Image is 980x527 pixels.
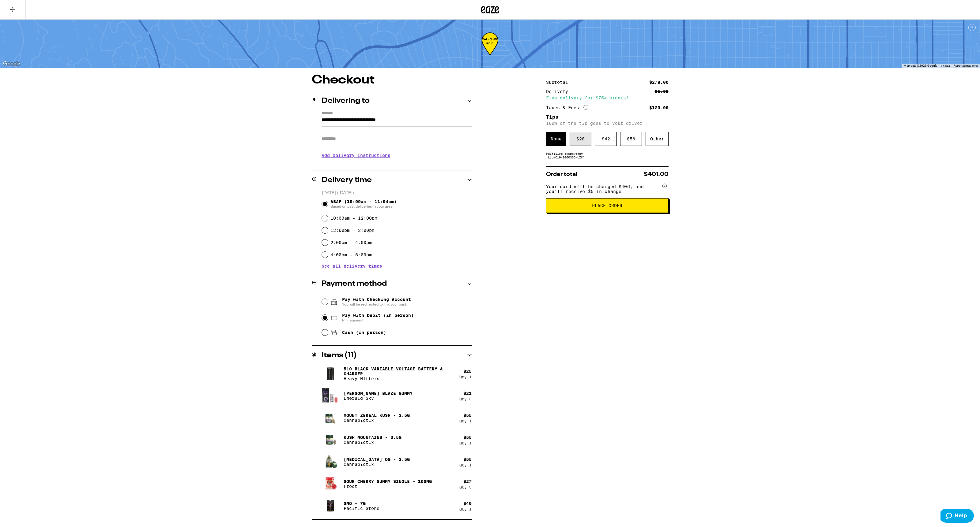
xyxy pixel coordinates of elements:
[463,457,472,462] div: $ 55
[322,388,339,404] img: Emerald Sky - Berry Blaze Gummy
[546,132,566,146] div: None
[546,105,588,110] div: Taxes & Fees
[655,89,669,94] div: $5.00
[344,391,413,396] p: [PERSON_NAME] Blaze Gummy
[322,352,357,359] h2: Items ( 11 )
[344,435,401,440] p: Kush Mountains - 3.5g
[322,148,472,162] h3: Add Delivery Instructions
[463,479,472,484] div: $ 27
[459,463,472,467] div: Qty: 1
[344,479,432,484] p: Sour Cherry Gummy Single - 100mg
[459,441,472,445] div: Qty: 1
[649,106,669,110] div: $123.00
[330,204,397,209] span: Based on past deliveries in your area
[459,375,472,379] div: Qty: 1
[322,264,382,268] button: See all delivery times
[904,64,937,67] span: Map data ©2025 Google
[482,37,498,60] div: 54-109 min
[595,132,617,146] div: $ 42
[322,190,472,196] p: [DATE] ([DATE])
[463,391,472,396] div: $ 21
[322,497,339,514] img: Pacific Stone - GMO - 7g
[330,199,397,209] span: ASAP (10:09am - 11:04am)
[546,89,572,94] div: Delivery
[646,132,669,146] div: Other
[322,162,472,167] p: We'll contact you at [PHONE_NUMBER] when we arrive
[644,172,669,177] span: $401.00
[322,280,387,288] h2: Payment method
[344,506,379,511] p: Pacific Stone
[463,413,472,418] div: $ 55
[322,365,339,382] img: Heavy Hitters - 510 Black Variable Voltage Battery & Charger
[940,509,974,524] iframe: Opens a widget where you can find more information
[322,477,339,491] img: Froot - Sour Cherry Gummy Single - 100mg
[546,152,669,159] div: Fulfilled by Growcery (Lic# C10-0000336-LIC )
[459,507,472,511] div: Qty: 1
[941,64,950,68] a: Terms
[330,252,372,257] label: 4:00pm - 6:00pm
[344,501,379,506] p: GMO - 7g
[322,97,370,105] h2: Delivering to
[2,60,22,68] a: Open this area in Google Maps (opens a new window)
[330,216,377,221] label: 10:00am - 12:00pm
[546,80,572,84] div: Subtotal
[322,453,339,470] img: Cannabiotix - Jet Lag OG - 3.5g
[344,366,454,376] p: 510 Black Variable Voltage Battery & Charger
[322,409,339,426] img: Cannabiotix - Mount Zereal Kush - 3.5g
[546,96,669,100] div: Free delivery for $75+ orders!
[344,457,410,462] p: [MEDICAL_DATA] OG - 3.5g
[546,198,669,213] button: Place Order
[463,501,472,506] div: $ 40
[344,484,432,489] p: Froot
[570,132,591,146] div: $ 28
[344,413,410,418] p: Mount Zereal Kush - 3.5g
[342,330,386,335] span: Cash (in person)
[459,419,472,423] div: Qty: 1
[342,318,414,323] span: Pin required
[592,203,622,208] span: Place Order
[546,115,669,120] h5: Tips
[463,369,472,374] div: $ 25
[344,396,413,401] p: Emerald Sky
[312,74,472,86] h1: Checkout
[342,297,411,307] span: Pay with Checking Account
[459,397,472,401] div: Qty: 3
[342,313,414,318] span: Pay with Debit (in person)
[330,240,372,245] label: 2:00pm - 4:00pm
[344,418,410,423] p: Cannabiotix
[546,121,669,126] p: 100% of the tip goes to your driver
[546,182,661,194] span: Your card will be charged $406, and you’ll receive $5 in change
[546,172,577,177] span: Order total
[459,485,472,489] div: Qty: 3
[344,462,410,467] p: Cannabiotix
[2,60,22,68] img: Google
[344,440,401,445] p: Cannabiotix
[330,228,375,233] label: 12:00pm - 2:00pm
[322,431,339,448] img: Cannabiotix - Kush Mountains - 3.5g
[649,80,669,84] div: $278.00
[322,176,372,184] h2: Delivery time
[954,64,978,67] a: Report a map error
[342,302,411,307] span: You will be redirected to link your bank
[620,132,642,146] div: $ 56
[344,376,454,381] p: Heavy Hitters
[463,435,472,440] div: $ 55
